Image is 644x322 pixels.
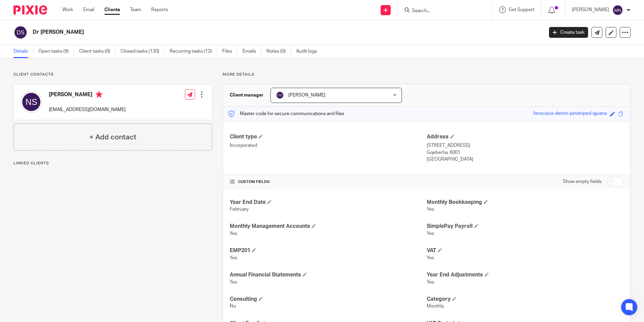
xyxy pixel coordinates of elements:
img: svg%3E [13,25,28,39]
label: Show empty fields [563,178,602,185]
span: Monthly [427,304,444,308]
p: More details [223,72,631,77]
a: Files [222,45,237,58]
a: Audit logs [296,45,322,58]
span: Get Support [509,7,535,12]
h4: VAT [427,247,623,254]
p: Gqeberha, 6001 [427,149,623,156]
h4: Year End Date [230,199,426,206]
div: ferocious-denim-pinstriped-iguana [533,110,607,118]
p: Incorporated [230,142,426,149]
h4: Category [427,296,623,303]
span: Yes [427,207,434,212]
p: Linked clients [13,161,212,166]
a: Reports [151,6,168,13]
a: Team [130,6,141,13]
input: Search [411,8,472,14]
h4: Address [427,133,623,140]
span: Yes [427,280,434,285]
h2: Dr [PERSON_NAME] [33,29,438,36]
h4: Annual Financial Statements [230,271,426,278]
h3: Client manager [230,92,264,99]
img: svg%3E [276,91,284,99]
h4: Year End Adjustments [427,271,623,278]
span: Yes [230,280,237,285]
span: February [230,207,249,212]
h4: Monthly Management Accounts [230,223,426,230]
p: [EMAIL_ADDRESS][DOMAIN_NAME] [49,106,126,113]
h4: Monthly Bookkeeping [427,199,623,206]
p: Client contacts [13,72,212,77]
a: Clients [104,6,120,13]
img: svg%3E [21,91,42,113]
span: Yes [427,231,434,236]
a: Work [62,6,73,13]
h4: Client type [230,133,426,140]
h4: EMP201 [230,247,426,254]
img: Pixie [13,5,47,15]
a: Closed tasks (130) [121,45,165,58]
h4: [PERSON_NAME] [49,91,126,100]
span: [PERSON_NAME] [288,93,325,98]
h4: + Add contact [89,132,136,142]
i: Primary [96,91,102,98]
span: Yes [427,256,434,260]
span: Yes [230,231,237,236]
p: Master code for secure communications and files [228,110,344,117]
a: Email [83,6,94,13]
p: [GEOGRAPHIC_DATA] [427,156,623,163]
h4: Consulting [230,296,426,303]
a: Details [13,45,33,58]
span: No [230,304,236,308]
h4: CUSTOM FIELDS [230,179,426,185]
a: Notes (0) [266,45,291,58]
a: Client tasks (0) [79,45,116,58]
span: Yes [230,256,237,260]
a: Recurring tasks (12) [170,45,217,58]
a: Open tasks (9) [38,45,74,58]
p: [STREET_ADDRESS] [427,142,623,149]
a: Create task [549,27,588,38]
p: [PERSON_NAME] [572,6,609,13]
a: Emails [243,45,261,58]
h4: SimplePay Payroll [427,223,623,230]
img: svg%3E [612,5,623,16]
